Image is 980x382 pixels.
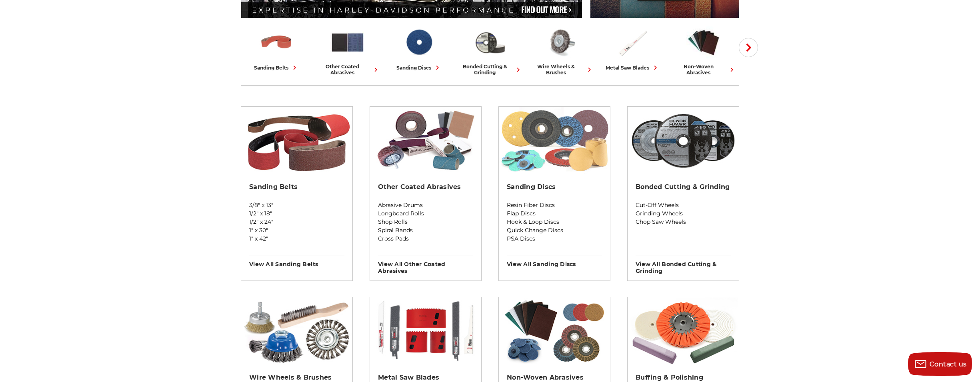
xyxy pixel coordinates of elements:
[686,25,721,60] img: Non-woven Abrasives
[249,235,344,243] a: 1" x 42"
[378,374,473,382] h2: Metal Saw Blades
[259,25,294,60] img: Sanding Belts
[330,25,365,60] img: Other Coated Abrasives
[472,25,508,60] img: Bonded Cutting & Grinding
[499,297,610,365] img: Non-woven Abrasives
[739,38,758,57] button: Next
[249,226,344,235] a: 1" x 30"
[378,226,473,235] a: Spiral Bands
[606,64,660,72] div: metal saw blades
[458,64,522,76] div: bonded cutting & grinding
[249,374,344,382] h2: Wire Wheels & Brushes
[241,297,352,365] img: Wire Wheels & Brushes
[249,255,344,268] h3: View All sanding belts
[378,218,473,226] a: Shop Rolls
[529,25,594,76] a: wire wheels & brushes
[529,64,594,76] div: wire wheels & brushes
[615,25,650,60] img: Metal Saw Blades
[249,201,344,209] a: 3/8" x 13"
[671,64,736,76] div: non-woven abrasives
[636,218,731,226] a: Chop Saw Wheels
[499,107,610,175] img: Sanding Discs
[671,25,736,76] a: non-woven abrasives
[386,25,451,72] a: sanding discs
[378,183,473,191] h2: Other Coated Abrasives
[507,255,602,268] h3: View All sanding discs
[507,209,602,218] a: Flap Discs
[636,255,731,275] h3: View All bonded cutting & grinding
[370,297,481,365] img: Metal Saw Blades
[600,25,665,72] a: metal saw blades
[249,218,344,226] a: 1/2" x 24"
[930,360,967,368] span: Contact us
[507,226,602,235] a: Quick Change Discs
[636,183,731,191] h2: Bonded Cutting & Grinding
[244,25,309,72] a: sanding belts
[628,107,739,175] img: Bonded Cutting & Grinding
[544,25,579,60] img: Wire Wheels & Brushes
[241,107,352,175] img: Sanding Belts
[249,183,344,191] h2: Sanding Belts
[378,255,473,275] h3: View All other coated abrasives
[458,25,522,76] a: bonded cutting & grinding
[249,209,344,218] a: 1/2" x 18"
[315,64,380,76] div: other coated abrasives
[401,25,436,60] img: Sanding Discs
[908,352,972,376] button: Contact us
[370,107,481,175] img: Other Coated Abrasives
[315,25,380,76] a: other coated abrasives
[378,235,473,243] a: Cross Pads
[507,235,602,243] a: PSA Discs
[378,209,473,218] a: Longboard Rolls
[378,201,473,209] a: Abrasive Drums
[254,64,299,72] div: sanding belts
[636,374,731,382] h2: Buffing & Polishing
[396,64,442,72] div: sanding discs
[507,374,602,382] h2: Non-woven Abrasives
[636,201,731,209] a: Cut-Off Wheels
[636,209,731,218] a: Grinding Wheels
[507,183,602,191] h2: Sanding Discs
[507,201,602,209] a: Resin Fiber Discs
[628,297,739,365] img: Buffing & Polishing
[507,218,602,226] a: Hook & Loop Discs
